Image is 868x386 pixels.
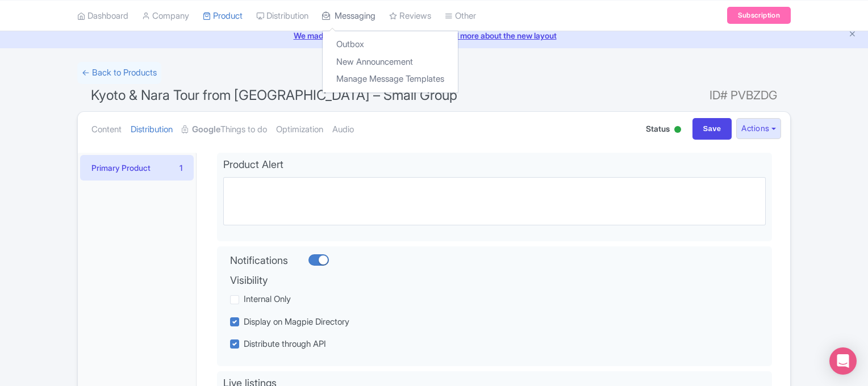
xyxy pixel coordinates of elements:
[223,159,766,170] h4: Product Alert
[7,30,861,41] a: We made some updates to the platform. Read more about the new layout
[829,347,857,375] div: Open Intercom Messenger
[230,275,713,286] h4: Visibility
[323,36,458,53] a: Outbox
[244,293,291,304] span: Internal Only
[244,316,349,327] span: Display on Magpie Directory
[848,28,857,41] button: Close announcement
[77,62,161,84] a: ← Back to Products
[727,7,791,24] a: Subscription
[244,338,326,349] span: Distribute through API
[230,253,288,268] label: Notifications
[672,121,683,139] div: Active
[736,118,781,139] button: Actions
[332,112,354,148] a: Audio
[692,118,732,140] input: Save
[323,70,458,88] a: Manage Message Templates
[182,112,267,148] a: GoogleThings to do
[323,53,458,70] a: New Announcement
[180,162,182,174] div: 1
[276,112,323,148] a: Optimization
[710,84,777,107] span: ID# PVBZDG
[646,123,670,135] span: Status
[91,112,122,148] a: Content
[131,112,173,148] a: Distribution
[192,123,220,136] strong: Google
[91,87,457,103] span: Kyoto & Nara Tour from [GEOGRAPHIC_DATA] – Small Group
[80,155,194,181] a: Primary Product1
